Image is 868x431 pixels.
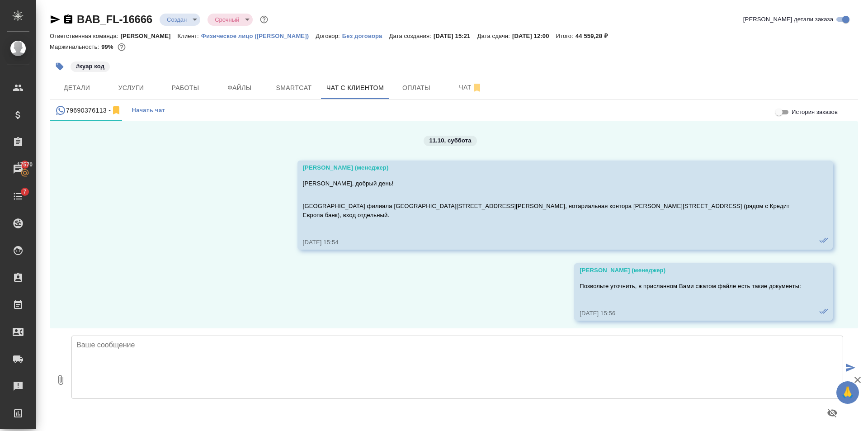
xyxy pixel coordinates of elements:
div: [DATE] 15:56 [580,309,801,318]
p: Итого: [556,33,576,39]
span: 7 [18,187,32,196]
div: simple tabs example [50,99,858,121]
p: 44 559,28 ₽ [576,33,614,39]
p: Без договора [342,33,389,39]
button: Предпросмотр [821,402,843,424]
div: [DATE] 15:54 [303,238,801,247]
span: Услуги [109,82,153,94]
span: История заказов [792,108,838,117]
p: [DATE] 15:21 [434,33,477,39]
svg: Отписаться [111,105,122,116]
svg: Отписаться [472,82,482,93]
button: 🙏 [836,381,859,404]
p: [PERSON_NAME], добрый день! [303,179,801,188]
button: Добавить тэг [50,57,70,76]
p: Дата сдачи: [477,33,512,39]
p: [PERSON_NAME] [121,33,178,39]
span: Smartcat [272,82,316,94]
span: 🙏 [840,383,855,402]
p: Ответственная команда: [50,33,121,39]
p: 99% [101,43,115,50]
p: #куар код [76,62,104,71]
p: 11.10, суббота [429,136,471,145]
a: 17570 [2,158,34,180]
p: [DATE] 12:00 [512,33,556,39]
p: Позвольте уточнить, в присланном Вами сжатом файле есть такие документы: [580,282,801,291]
p: Физическое лицо ([PERSON_NAME]) [201,33,316,39]
p: Маржинальность: [50,43,101,50]
button: Скопировать ссылку для ЯМессенджера [50,14,61,25]
p: Клиент: [178,33,201,39]
div: Создан [160,14,200,26]
span: Работы [164,82,207,94]
span: Файлы [218,82,261,94]
span: куар код [70,62,111,70]
span: Чат [449,82,492,93]
span: Детали [55,82,99,94]
button: Срочный [212,16,242,24]
span: Чат с клиентом [326,82,384,94]
a: BAB_FL-16666 [77,13,152,25]
button: Начать чат [127,99,170,121]
button: Скопировать ссылку [63,14,74,25]
p: Дата создания: [389,33,433,39]
button: Доп статусы указывают на важность/срочность заказа [258,14,270,25]
a: Без договора [342,32,389,39]
p: Договор: [316,33,342,39]
div: [PERSON_NAME] (менеджер) [303,163,801,172]
span: Оплаты [395,82,438,94]
a: Физическое лицо ([PERSON_NAME]) [201,32,316,39]
span: Начать чат [132,105,165,116]
div: Создан [208,14,253,26]
a: 7 [2,185,34,208]
div: 79690376113 (Анжела) - (undefined) [55,105,122,116]
div: [PERSON_NAME] (менеджер) [580,266,801,275]
p: [GEOGRAPHIC_DATA] филиала [GEOGRAPHIC_DATA][STREET_ADDRESS][PERSON_NAME], нотариальная контора [P... [303,202,801,220]
span: 17570 [12,160,38,169]
button: Создан [164,16,189,24]
span: [PERSON_NAME] детали заказа [743,15,833,24]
